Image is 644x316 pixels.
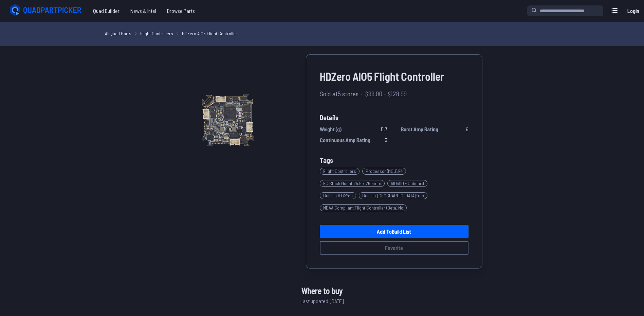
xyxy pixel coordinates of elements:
a: Browse Parts [162,4,200,18]
span: FC Stack Mount : 25.5 x 25.5mm [320,180,385,187]
span: Tags [320,156,333,164]
a: NDAA Compliant Flight Controller (Beta):No [320,202,409,214]
span: Burst Amp Rating [401,125,438,133]
span: AIO : AIO - Onboard [387,180,427,187]
a: Add toBuild List [320,225,468,238]
span: NDAA Compliant Flight Controller (Beta) : No [320,204,407,211]
span: Sold at 5 stores [320,88,358,99]
a: Quad Builder [88,4,125,18]
span: · [361,88,363,99]
span: 5.7 [381,125,387,133]
span: 6 [466,125,468,133]
button: Favorite [320,241,468,255]
span: $99.00 - $128.99 [365,88,407,99]
span: Processor (MCU) : F4 [362,168,406,175]
a: Flight Controllers [140,30,173,37]
a: Processor (MCU):F4 [362,165,409,177]
span: Flight Controllers [320,168,360,175]
a: FC Stack Mount:25.5 x 25.5mm [320,177,387,190]
img: image [162,54,292,184]
span: Continuous Amp Rating [320,136,370,144]
a: Login [625,4,641,18]
a: All Quad Parts [105,30,131,37]
span: HDZero AIO5 Flight Controller [320,68,468,84]
span: Where to buy [301,285,343,297]
a: News & Intel [125,4,162,18]
span: 5 [385,136,387,144]
span: Last updated: [DATE] [300,297,344,305]
span: Built-in [GEOGRAPHIC_DATA] : Yes [359,192,427,199]
span: Weight (g) [320,125,342,133]
span: Built-in VTX : Yes [320,192,356,199]
a: Flight Controllers [320,165,362,177]
a: HDZero AIO5 Flight Controller [182,30,237,37]
a: Built-in VTX:Yes [320,190,359,202]
span: Details [320,112,468,122]
a: AIO:AIO - Onboard [387,177,430,190]
a: Built-in [GEOGRAPHIC_DATA]:Yes [359,190,430,202]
